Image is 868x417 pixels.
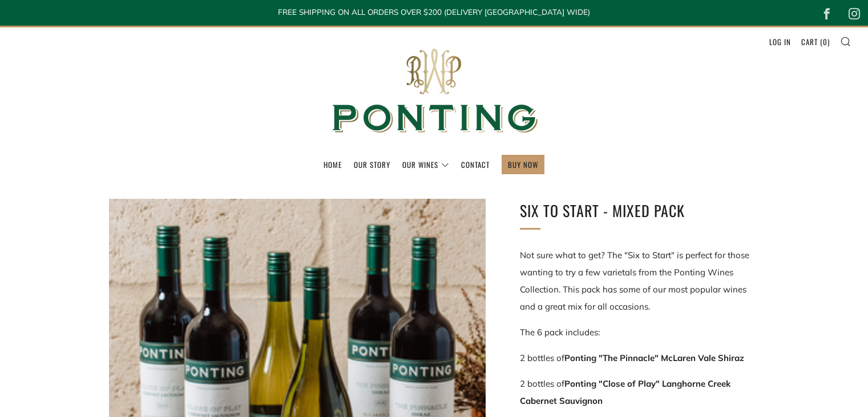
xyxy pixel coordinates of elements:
[320,27,548,155] img: Ponting Wines
[520,378,730,406] strong: Ponting "Close of Play" Langhorne Creek Cabernet Sauvignon
[354,155,390,174] a: Our Story
[801,33,830,51] a: Cart (0)
[769,33,791,51] a: Log in
[402,155,449,174] a: Our Wines
[520,324,760,341] p: The 6 pack includes:
[520,247,760,315] p: Not sure what to get? The "Six to Start" is perfect for those wanting to try a few varietals from...
[520,350,760,367] p: 2 bottles of
[461,155,490,174] a: Contact
[564,352,744,363] strong: Ponting "The Pinnacle" McLaren Vale Shiraz
[823,36,827,47] span: 0
[508,155,538,174] a: BUY NOW
[520,375,760,410] p: 2 bottles of
[520,199,760,223] h1: Six To Start - Mixed Pack
[324,155,342,174] a: Home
